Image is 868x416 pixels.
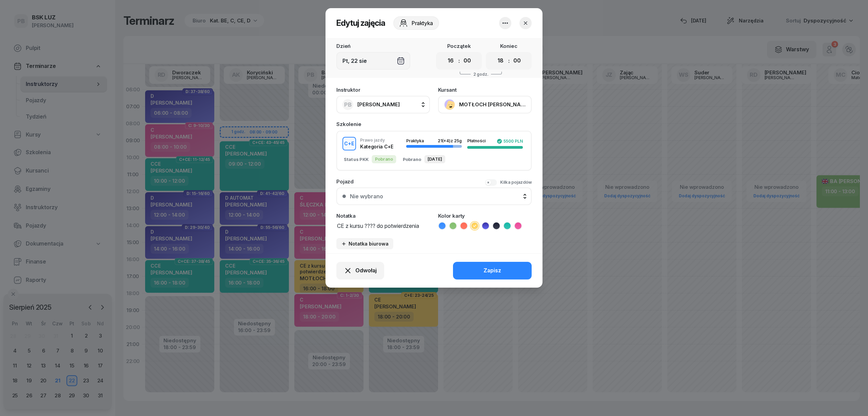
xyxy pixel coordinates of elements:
[438,96,532,113] button: MOTŁOCH [PERSON_NAME]
[336,262,384,279] button: Odwołaj
[336,187,532,205] button: Nie wybrano
[357,101,400,108] span: [PERSON_NAME]
[485,179,532,186] button: Kilka pojazdów
[350,194,383,199] div: Nie wybrano
[336,238,393,249] button: Notatka biurowa
[500,179,532,186] div: Kilka pojazdów
[453,262,532,279] button: Zapisz
[341,241,389,247] div: Notatka biurowa
[336,96,430,113] button: PB[PERSON_NAME]
[508,57,510,65] div: :
[336,18,385,29] h2: Edytuj zajęcia
[355,266,377,275] span: Odwołaj
[344,102,352,108] span: PB
[484,266,501,275] div: Zapisz
[458,57,460,65] div: :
